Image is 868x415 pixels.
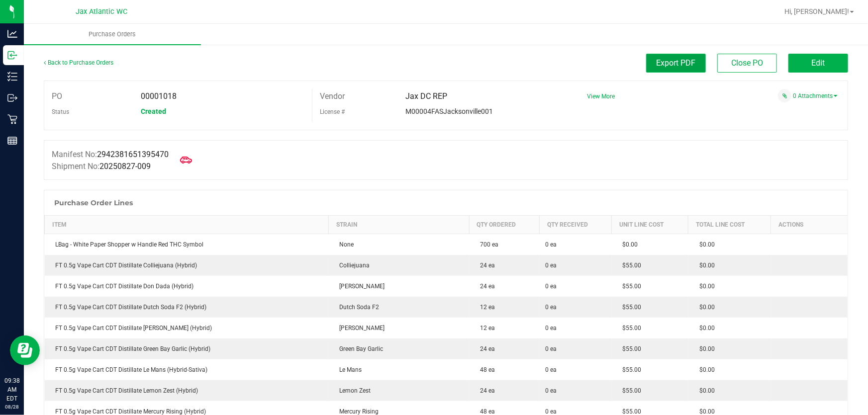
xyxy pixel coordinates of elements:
inline-svg: Reports [7,136,17,146]
span: Mercury Rising [334,408,379,415]
span: 0 ea [545,261,557,270]
span: $55.00 [618,325,642,332]
span: M00004FASJacksonville001 [405,107,493,115]
span: $0.00 [694,241,715,248]
span: 0 ea [545,386,557,395]
span: None [334,241,354,248]
label: License # [320,104,345,119]
span: $0.00 [618,241,638,248]
a: Back to Purchase Orders [44,59,113,66]
iframe: Resource center [10,335,40,365]
span: $0.00 [694,366,715,373]
span: 12 ea [475,325,495,332]
span: $0.00 [694,345,715,352]
span: Hi, [PERSON_NAME]! [784,7,849,15]
div: FT 0.5g Vape Cart CDT Distillate Le Mans (Hybrid-Sativa) [51,365,323,374]
span: 700 ea [475,241,498,248]
span: Created [141,107,166,115]
span: Export PDF [657,58,696,68]
button: Export PDF [646,54,706,73]
span: $55.00 [618,387,642,394]
p: 09:38 AM EDT [4,376,19,403]
th: Qty Received [539,216,611,234]
span: 0 ea [545,365,557,374]
span: 12 ea [475,304,495,311]
label: Vendor [320,89,345,104]
span: 48 ea [475,408,495,415]
span: $0.00 [694,408,715,415]
th: Unit Line Cost [612,216,688,234]
span: $0.00 [694,387,715,394]
inline-svg: Analytics [7,29,17,39]
button: Edit [788,54,848,73]
label: PO [52,89,62,104]
label: Shipment No: [52,161,151,172]
span: 24 ea [475,283,495,290]
span: 48 ea [475,366,495,373]
span: 0 ea [545,303,557,312]
span: Jax Atlantic WC [76,7,127,16]
span: 0 ea [545,344,557,353]
div: FT 0.5g Vape Cart CDT Distillate Don Dada (Hybrid) [51,282,323,291]
span: $0.00 [694,283,715,290]
div: FT 0.5g Vape Cart CDT Distillate Green Bay Garlic (Hybrid) [51,344,323,353]
span: 2942381651395470 [97,150,169,159]
span: 0 ea [545,324,557,332]
th: Item [45,216,329,234]
span: Colliejuana [334,262,370,269]
span: $55.00 [618,283,642,290]
span: 0 ea [545,282,557,291]
inline-svg: Inbound [7,50,17,60]
span: $0.00 [694,262,715,269]
a: 0 Attachments [793,92,838,99]
span: Close PO [731,58,763,68]
span: Green Bay Garlic [334,345,383,352]
span: 20250827-009 [99,162,151,171]
span: Le Mans [334,366,362,373]
p: 08/28 [4,403,19,411]
span: $55.00 [618,304,642,311]
a: View More [587,93,615,100]
button: Close PO [717,54,777,73]
div: LBag - White Paper Shopper w Handle Red THC Symbol [51,240,323,249]
span: $55.00 [618,345,642,352]
inline-svg: Inventory [7,72,17,82]
span: 24 ea [475,387,495,394]
span: $55.00 [618,366,642,373]
inline-svg: Retail [7,114,17,124]
th: Qty Ordered [469,216,539,234]
span: Dutch Soda F2 [334,304,379,311]
span: 24 ea [475,345,495,352]
th: Actions [771,216,848,234]
th: Strain [328,216,469,234]
span: Attach a document [778,89,791,102]
span: $55.00 [618,408,642,415]
span: 00001018 [141,91,177,101]
span: $0.00 [694,304,715,311]
span: Jax DC REP [405,91,447,101]
span: Lemon Zest [334,387,371,394]
div: FT 0.5g Vape Cart CDT Distillate Colliejuana (Hybrid) [51,261,323,270]
span: Purchase Orders [75,30,149,39]
div: FT 0.5g Vape Cart CDT Distillate Dutch Soda F2 (Hybrid) [51,303,323,312]
th: Total Line Cost [688,216,771,234]
label: Manifest No: [52,149,169,161]
span: 0 ea [545,240,557,249]
span: $0.00 [694,325,715,332]
div: FT 0.5g Vape Cart CDT Distillate Lemon Zest (Hybrid) [51,386,323,395]
inline-svg: Outbound [7,93,17,103]
span: 24 ea [475,262,495,269]
span: Edit [812,58,825,68]
div: FT 0.5g Vape Cart CDT Distillate [PERSON_NAME] (Hybrid) [51,324,323,332]
h1: Purchase Order Lines [54,199,133,207]
span: [PERSON_NAME] [334,283,385,290]
span: $55.00 [618,262,642,269]
label: Status [52,104,69,119]
span: Mark as Arrived [176,150,196,170]
span: [PERSON_NAME] [334,325,385,332]
a: Purchase Orders [24,24,201,45]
